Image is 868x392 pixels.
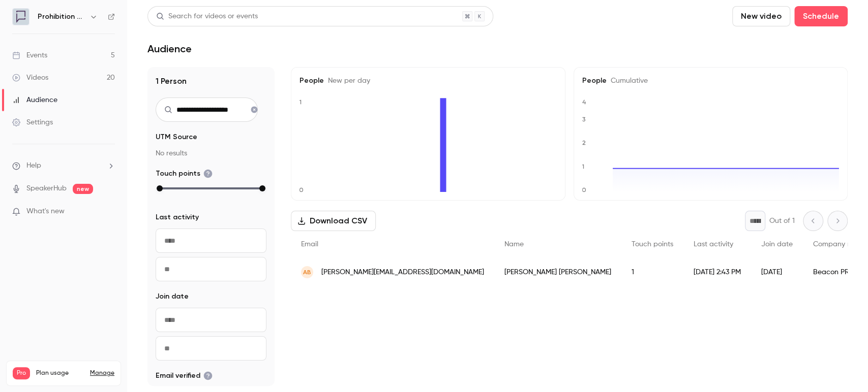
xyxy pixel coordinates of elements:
div: Videos [12,73,48,83]
h1: Audience [147,43,192,55]
button: Clear search [246,102,262,118]
h5: People [582,76,840,86]
div: 1 [621,258,683,286]
button: New video [732,6,790,26]
text: 1 [582,163,584,170]
span: What's new [26,206,65,217]
span: new [73,184,93,194]
div: Events [12,50,47,60]
div: [DATE] 2:43 PM [683,258,751,286]
span: Join date [761,241,793,248]
div: Audience [12,95,57,105]
div: [DATE] [751,258,803,286]
span: Name [504,241,524,248]
button: Download CSV [291,211,376,231]
span: Cumulative [607,77,648,84]
span: [PERSON_NAME][EMAIL_ADDRESS][DOMAIN_NAME] [321,267,484,278]
li: help-dropdown-opener [12,160,115,171]
span: New per day [324,77,370,84]
text: 0 [582,186,586,193]
div: [PERSON_NAME] [PERSON_NAME] [494,258,621,286]
div: max [259,185,265,191]
img: Prohibition PR [13,9,29,25]
span: Touch points [632,241,673,248]
h1: 1 Person [156,75,266,87]
a: SpeakerHub [26,183,67,194]
text: 3 [582,116,586,123]
span: Email verified [156,371,213,381]
span: Pro [13,367,30,379]
div: Search for videos or events [156,11,258,22]
span: UTM Source [156,132,197,142]
div: Settings [12,117,53,127]
a: Manage [90,369,114,377]
text: 0 [299,186,304,193]
span: Touch points [156,169,213,179]
text: 2 [582,140,586,147]
span: Email [301,241,318,248]
div: min [157,185,163,191]
text: 4 [582,99,586,106]
text: 1 [299,99,302,106]
p: Out of 1 [769,216,795,226]
button: Schedule [794,6,848,26]
span: Join date [156,291,189,302]
span: Last activity [694,241,733,248]
span: Last activity [156,212,199,222]
span: Help [26,160,41,171]
span: Plan usage [36,369,84,377]
p: No results [156,148,266,158]
span: Company name [813,241,866,248]
h5: People [300,76,557,86]
span: AB [303,268,311,277]
h6: Prohibition PR [38,12,85,22]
